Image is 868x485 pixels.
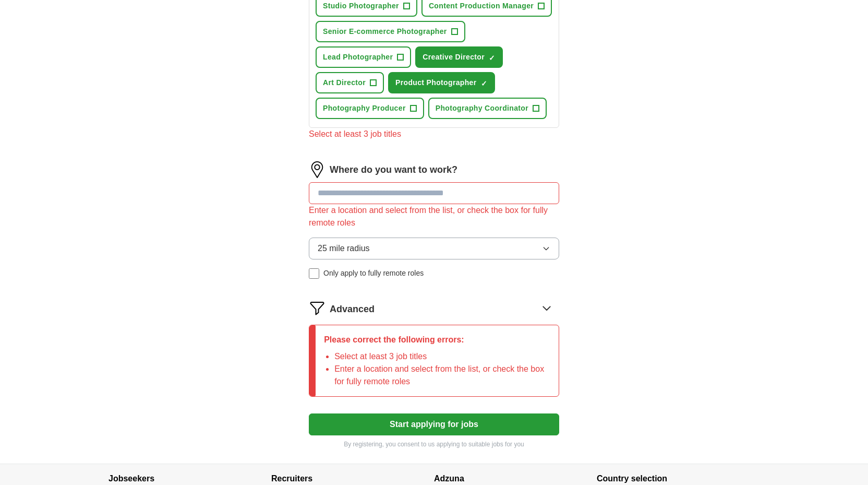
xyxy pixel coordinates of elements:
[309,440,559,449] p: By registering, you consent to us applying to suitable jobs for you
[481,79,487,88] span: ✓
[334,350,550,363] li: Select at least 3 job titles
[316,98,424,119] button: Photography Producer
[429,1,534,11] span: Content Production Manager
[309,204,559,229] div: Enter a location and select from the list, or check the box for fully remote roles
[316,21,465,42] button: Senior E-commerce Photographer
[423,52,485,63] span: Creative Director
[316,72,384,93] button: Art Director
[388,72,495,93] button: Product Photographer✓
[323,103,406,114] span: Photography Producer
[415,46,503,68] button: Creative Director✓
[309,413,559,435] button: Start applying for jobs
[323,1,399,11] span: Studio Photographer
[330,163,457,177] label: Where do you want to work?
[323,268,424,279] span: Only apply to fully remote roles
[309,268,319,279] input: Only apply to fully remote roles
[309,128,559,140] div: Select at least 3 job titles
[489,54,495,62] span: ✓
[318,242,370,255] span: 25 mile radius
[309,300,325,316] img: filter
[428,98,547,119] button: Photography Coordinator
[334,363,550,388] li: Enter a location and select from the list, or check the box for fully remote roles
[395,77,477,88] span: Product Photographer
[309,238,559,259] button: 25 mile radius
[323,77,366,88] span: Art Director
[324,334,550,346] p: Please correct the following errors:
[309,161,325,178] img: location.png
[323,52,393,63] span: Lead Photographer
[330,302,375,316] span: Advanced
[316,46,411,68] button: Lead Photographer
[436,103,528,114] span: Photography Coordinator
[323,26,447,37] span: Senior E-commerce Photographer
